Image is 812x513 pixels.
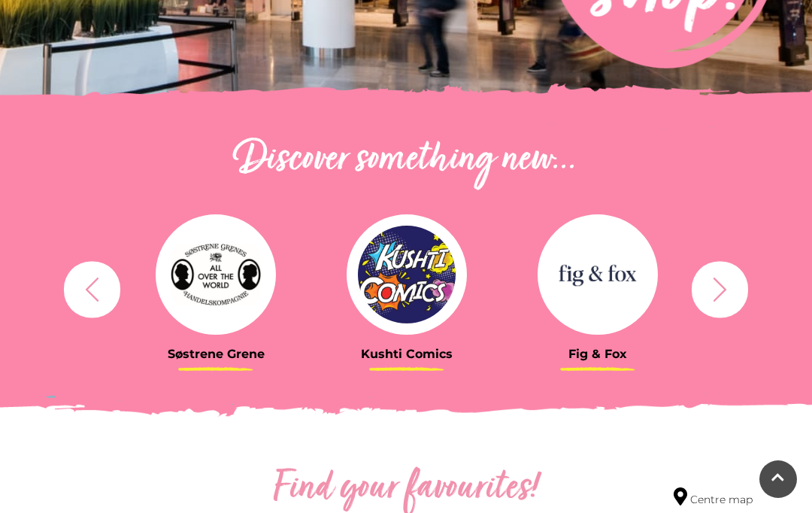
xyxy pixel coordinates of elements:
a: Kushti Comics [323,214,491,361]
h2: Find your favourites! [177,465,635,513]
h3: Kushti Comics [323,347,491,361]
a: Fig & Fox [514,214,682,361]
a: Centre map [674,487,753,508]
h2: Discover something new... [56,136,756,184]
h3: Søstrene Grene [132,347,300,361]
h3: Fig & Fox [514,347,682,361]
a: Søstrene Grene [132,214,300,361]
